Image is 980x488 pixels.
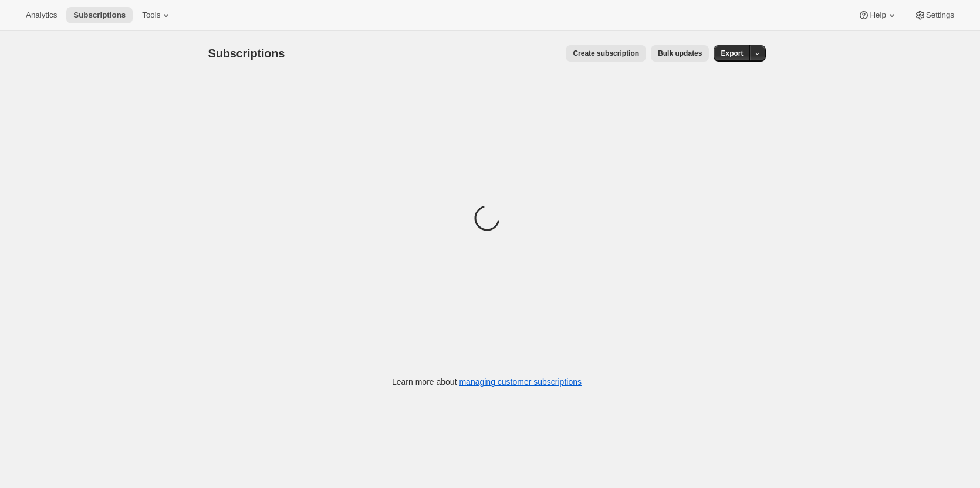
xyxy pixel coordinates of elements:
[721,49,743,58] span: Export
[142,11,160,20] span: Tools
[135,7,179,23] button: Tools
[573,49,639,58] span: Create subscription
[19,7,64,23] button: Analytics
[208,47,285,60] span: Subscriptions
[392,376,582,388] p: Learn more about
[851,7,904,23] button: Help
[907,7,961,23] button: Settings
[870,11,886,20] span: Help
[66,7,133,23] button: Subscriptions
[566,45,646,62] button: Create subscription
[651,45,709,62] button: Bulk updates
[459,377,582,387] a: managing customer subscriptions
[26,11,57,20] span: Analytics
[658,49,702,58] span: Bulk updates
[73,11,126,20] span: Subscriptions
[926,11,954,20] span: Settings
[714,45,750,62] button: Export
